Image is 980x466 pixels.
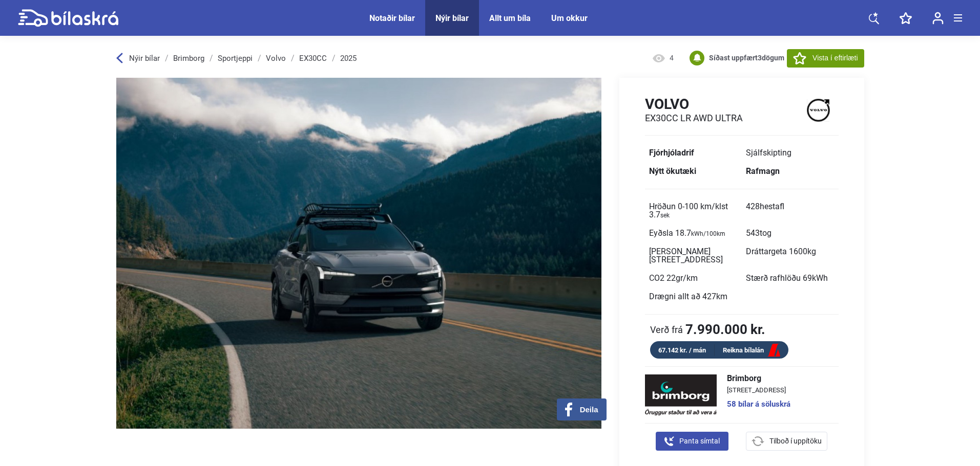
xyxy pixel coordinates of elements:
span: [PERSON_NAME][STREET_ADDRESS] [649,247,723,264]
a: 2025 [340,54,357,62]
span: Vista í eftirlæti [812,53,858,63]
span: 543 [746,228,772,238]
button: Deila [557,398,607,420]
span: hestafl [760,202,784,211]
span: Sjálfskipting [746,148,791,158]
sub: kWh/100km [691,230,725,237]
span: Eyðsla 18.7 [649,228,725,238]
a: Volvo [266,54,286,62]
span: 428 [746,202,784,211]
a: Notaðir bílar [369,13,415,23]
a: Brimborg [173,54,204,62]
span: Brimborg [727,374,790,383]
span: Verð frá [650,324,683,335]
span: tog [760,228,772,238]
a: EX30CC [299,54,327,62]
span: CO2 22 [649,273,698,283]
span: gr/km [676,273,698,283]
span: Panta símtal [679,436,720,447]
b: 7.990.000 kr. [685,323,765,336]
span: 4 [670,53,682,63]
a: Allt um bíla [489,13,531,23]
span: Dráttargeta 1600 [746,247,816,256]
span: Deila [580,405,598,414]
a: Sportjeppi [218,54,253,62]
a: Um okkur [551,13,588,23]
h1: Volvo [645,96,743,113]
sub: sek [660,212,670,219]
img: user-login.svg [932,12,944,25]
span: Stærð rafhlöðu 69 [746,273,828,283]
b: Síðast uppfært dögum [709,54,784,62]
div: 67.142 kr. / mán [650,344,715,356]
span: kg [807,247,816,256]
span: kWh [812,273,828,283]
span: Drægni allt að 427 [649,292,727,301]
span: km [716,292,727,301]
span: Tilboð í uppítöku [769,436,822,447]
a: 58 bílar á söluskrá [727,401,790,408]
b: Nýtt ökutæki [649,166,696,176]
span: [STREET_ADDRESS] [727,387,790,393]
a: Reikna bílalán [715,344,788,357]
span: Hröðun 0-100 km/klst 3.7 [649,202,728,219]
span: Nýir bílar [129,54,160,63]
button: Vista í eftirlæti [787,49,864,68]
b: Rafmagn [746,166,780,176]
h2: EX30CC LR AWD Ultra [645,113,743,124]
span: 3 [758,54,762,62]
b: Fjórhjóladrif [649,148,694,158]
a: Nýir bílar [435,13,469,23]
